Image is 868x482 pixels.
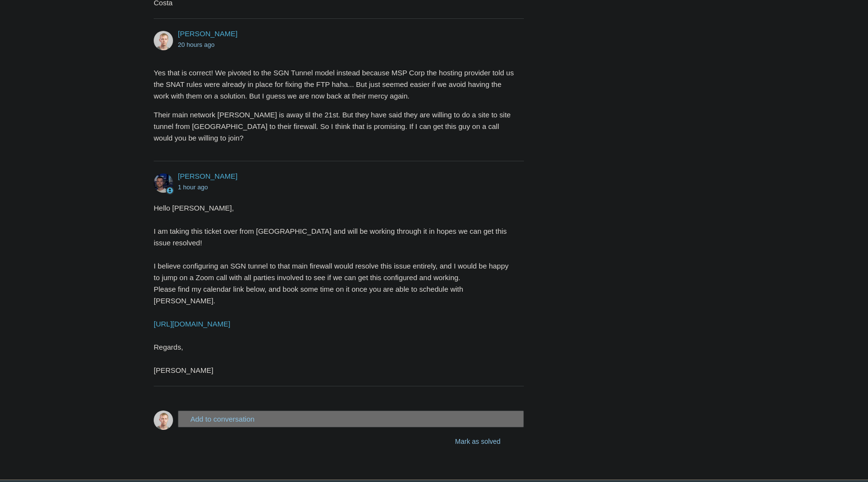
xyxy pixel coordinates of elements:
[154,67,514,102] p: Yes that is correct! We pivoted to the SGN Tunnel model instead because MSP Corp the hosting prov...
[154,320,230,328] a: [URL][DOMAIN_NAME]
[178,184,208,191] time: 08/19/2025, 10:22
[178,172,237,180] span: Connor Davis
[154,202,514,376] div: Hello [PERSON_NAME], I am taking this ticket over from [GEOGRAPHIC_DATA] and will be working thro...
[178,41,215,48] time: 08/18/2025, 14:33
[178,29,237,38] span: Erik Hjelte
[432,432,524,451] button: Mark as solved
[178,172,237,180] a: [PERSON_NAME]
[154,109,514,144] p: Their main network [PERSON_NAME] is away til the 21st. But they have said they are willing to do ...
[178,411,524,427] button: Add to conversation
[178,29,237,38] a: [PERSON_NAME]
